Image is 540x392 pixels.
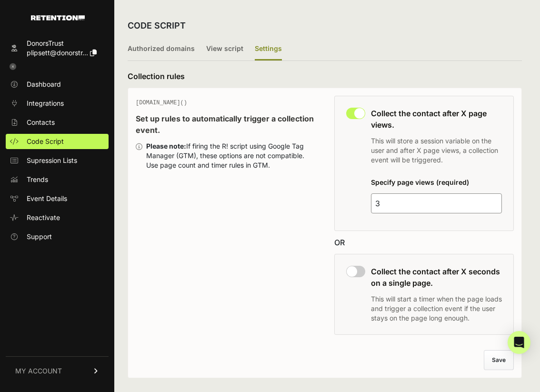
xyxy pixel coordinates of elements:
div: If firing the R! script using Google Tag Manager (GTM), these options are not compatible. Use pag... [146,141,315,170]
div: OR [334,237,514,248]
a: Contacts [6,115,109,130]
h3: Collect the contact after X page views. [371,108,502,131]
span: Support [27,232,52,241]
span: Contacts [27,118,55,127]
span: Integrations [27,99,64,108]
label: Specify page views (required) [371,178,469,186]
a: Code Script [6,134,109,149]
span: Code Script [27,137,64,146]
input: 4 [371,193,502,213]
p: This will store a session variable on the user and after X page views, a collection event will be... [371,136,502,165]
span: MY ACCOUNT [15,366,62,376]
a: DonorsTrust plipsett@donorstr... [6,36,109,60]
a: Supression Lists [6,153,109,168]
a: Event Details [6,191,109,206]
strong: Please note: [146,142,186,150]
div: DonorsTrust [27,39,97,48]
a: Reactivate [6,210,109,225]
img: Retention.com [31,15,85,20]
strong: Set up rules to automatically trigger a collection event. [136,114,314,135]
label: View script [206,38,243,60]
h2: CODE SCRIPT [128,19,186,32]
span: Trends [27,175,48,184]
a: Integrations [6,96,109,111]
label: Authorized domains [128,38,195,60]
span: Dashboard [27,80,61,89]
a: Trends [6,172,109,187]
span: plipsett@donorstr... [27,49,88,57]
span: Event Details [27,194,67,203]
a: Dashboard [6,77,109,92]
a: MY ACCOUNT [6,356,109,385]
span: [DOMAIN_NAME]() [136,100,187,106]
div: Open Intercom Messenger [508,331,530,354]
button: Save [484,350,514,370]
h3: Collect the contact after X seconds on a single page. [371,266,502,289]
span: Reactivate [27,213,60,222]
label: Settings [255,38,282,60]
a: Support [6,229,109,244]
h3: Collection rules [128,70,522,82]
p: This will start a timer when the page loads and trigger a collection event if the user stays on t... [371,294,502,323]
span: Supression Lists [27,156,77,165]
